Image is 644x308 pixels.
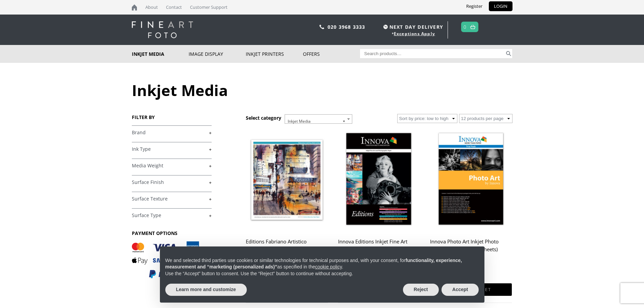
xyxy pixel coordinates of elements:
a: cookie policy [315,264,342,269]
button: Accept [442,284,479,296]
a: Editions Fabriano Artistico Watercolour Rag 310gsm (IFA-108) £6.29 [246,128,328,279]
button: Reject [403,284,439,296]
a: + [132,179,212,186]
a: + [132,129,212,136]
a: 020 3968 3333 [328,24,365,30]
h2: Innova Photo Art Inkjet Photo Paper Sample Pack (8 sheets) [430,235,512,262]
h3: Select category [246,115,281,121]
a: Inkjet Printers [246,45,303,63]
a: Innova Editions Inkjet Fine Art Paper Sample Pack (6 Sheets) £7.99 inc VAT [338,128,420,279]
a: Inkjet Media [132,45,189,63]
a: Innova Photo Art Inkjet Photo Paper Sample Pack (8 sheets) £7.99 inc VAT [430,128,512,279]
img: Innova Photo Art Inkjet Photo Paper Sample Pack (8 sheets) [430,128,512,231]
span: Inkjet Media [285,115,352,128]
h4: Media Weight [132,159,212,172]
a: + [132,146,212,152]
button: Learn more and customize [165,284,247,296]
h3: FILTER BY [132,114,212,120]
img: phone.svg [319,25,324,29]
img: Editions Fabriano Artistico Watercolour Rag 310gsm (IFA-108) [246,128,328,231]
h2: Editions Fabriano Artistico Watercolour Rag 310gsm (IFA-108) [246,235,328,262]
a: Offers [303,45,360,63]
h4: Surface Type [132,208,212,222]
a: LOGIN [489,1,512,11]
img: logo-white.svg [132,21,193,38]
a: + [132,196,212,202]
h4: Surface Texture [132,192,212,205]
a: + [132,212,212,219]
a: Image Display [189,45,246,63]
a: 0 [463,22,467,32]
a: + [132,163,212,169]
img: Innova Editions Inkjet Fine Art Paper Sample Pack (6 Sheets) [338,128,420,231]
h2: Innova Editions Inkjet Fine Art Paper Sample Pack (6 Sheets) [338,235,420,262]
input: Search products… [360,49,505,58]
h4: Brand [132,125,212,139]
img: PAYMENT OPTIONS [132,241,199,279]
h4: Ink Type [132,142,212,156]
button: Search [505,49,512,58]
h3: PAYMENT OPTIONS [132,230,212,236]
img: time.svg [383,25,388,29]
p: Use the “Accept” button to consent. Use the “Reject” button to continue without accepting. [165,270,479,277]
span: Inkjet Media [285,114,352,124]
img: basket.svg [470,25,475,29]
span: NEXT DAY DELIVERY [382,23,443,31]
strong: functionality, experience, measurement and “marketing (personalized ads)” [165,258,462,270]
a: Exceptions Apply [394,31,435,37]
a: Register [461,1,487,11]
span: × [343,117,345,126]
div: Notice [154,241,490,308]
select: Shop order [397,114,457,123]
h1: Inkjet Media [132,80,512,100]
h4: Surface Finish [132,175,212,189]
p: We and selected third parties use cookies or similar technologies for technical purposes and, wit... [165,257,479,270]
